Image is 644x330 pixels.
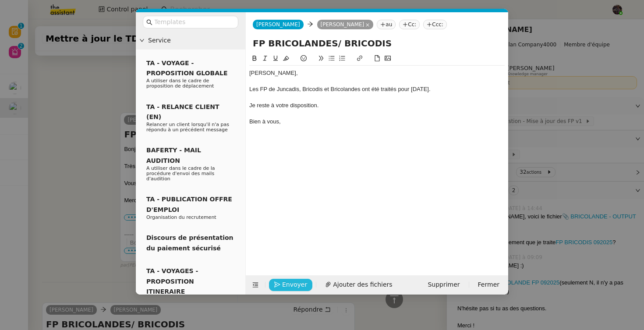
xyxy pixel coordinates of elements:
span: Ajouter des fichiers [333,280,392,290]
span: Envoyer [282,280,307,290]
span: A utiliser dans le cadre de proposition de déplacement [146,78,214,89]
span: Fermer [478,280,499,290]
nz-tag: au [377,20,396,29]
span: TA - VOYAGES - PROPOSITION ITINERAIRE [146,267,198,295]
span: Organisation du recrutement [146,214,216,220]
span: Relancer un client lorsqu'il n'a pas répondu à un précédent message [146,122,229,133]
button: Supprimer [422,279,465,291]
div: Les FP de Juncadis, Bricodis et Bricolandes ont été traités pour [DATE]. [249,85,505,93]
div: Service [136,32,245,49]
button: Ajouter des fichiers [320,279,397,291]
span: Service [148,35,242,46]
div: Bien à vous, [249,118,505,126]
span: TA - VOYAGE - PROPOSITION GLOBALE [146,60,227,77]
input: Templates [154,17,233,27]
span: TA - RELANCE CLIENT (EN) [146,103,219,120]
span: [PERSON_NAME] [256,21,300,28]
span: BAFERTY - MAIL AUDITION [146,147,201,164]
nz-tag: Cc: [399,20,420,29]
div: [PERSON_NAME], [249,69,505,77]
nz-tag: Ccc: [423,20,447,29]
span: TA - PUBLICATION OFFRE D'EMPLOI [146,196,232,213]
span: Supprimer [428,280,460,290]
button: Fermer [473,279,505,291]
div: Je reste à votre disposition. [249,102,505,109]
button: Envoyer [269,279,312,291]
span: A utiliser dans le cadre de la procédure d'envoi des mails d'audition [146,165,215,182]
span: Discours de présentation du paiement sécurisé [146,234,234,251]
input: Subject [253,37,501,50]
nz-tag: [PERSON_NAME] [317,20,374,29]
